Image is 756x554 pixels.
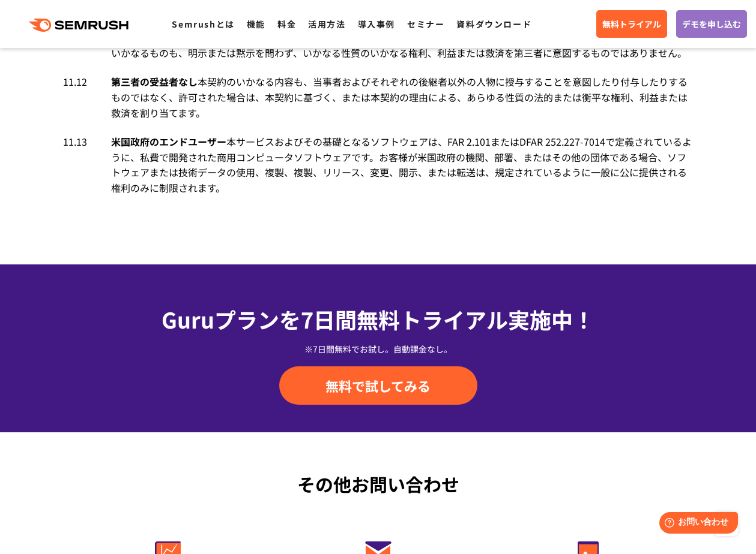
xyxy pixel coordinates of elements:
[682,17,741,31] span: デモを申し込む
[111,134,226,149] span: 米国政府のエンドユーザー
[325,377,431,395] span: 無料で試してみる
[357,303,594,335] span: 無料トライアル実施中！
[407,18,444,30] a: セミナー
[649,507,743,541] iframe: Help widget launcher
[277,18,296,30] a: 料金
[111,74,198,89] span: 第三者の受益者なし
[172,18,234,30] a: Semrushとは
[63,303,694,335] div: Guruプランを7日間
[358,18,395,30] a: 導入事例
[676,10,747,38] a: デモを申し込む
[247,18,265,30] a: 機能
[111,134,694,195] div: 本サービスおよびその基礎となるソフトウェアは、FAR 2.101またはDFAR 252.227-7014で定義されているように、私費で開発された商用コンピュータソフトウェアです。お客様が米国政府...
[63,134,87,150] span: 11.13
[279,366,477,405] a: 無料で試してみる
[63,74,87,90] span: 11.12
[111,74,694,121] div: 本契約のいかなる内容も、当事者およびそれぞれの後継者以外の人物に授与することを意図したり付与したりするものではなく、許可された場合は、本契約に基づく、または本契約の理由による、あらゆる性質の法的...
[456,18,531,30] a: 資料ダウンロード
[596,10,667,38] a: 無料トライアル
[63,343,694,355] div: ※7日間無料でお試し。自動課金なし。
[63,471,694,498] div: その他お問い合わせ
[602,17,661,31] span: 無料トライアル
[308,18,345,30] a: 活用方法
